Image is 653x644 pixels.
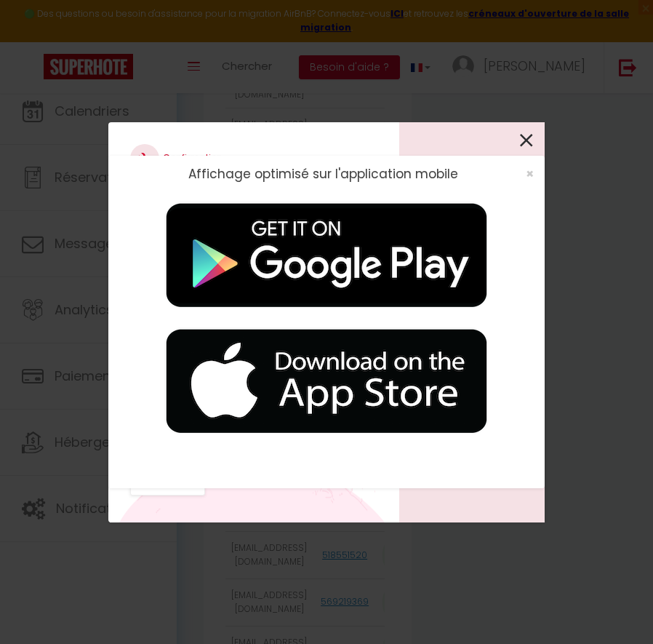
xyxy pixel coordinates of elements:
button: Close [526,167,534,180]
button: Ouvrir le widget de chat LiveChat [12,6,55,49]
h2: Affichage optimisé sur l'application mobile [188,167,458,181]
img: appStore [145,319,508,445]
span: × [526,164,534,183]
img: playMarket [145,193,508,319]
